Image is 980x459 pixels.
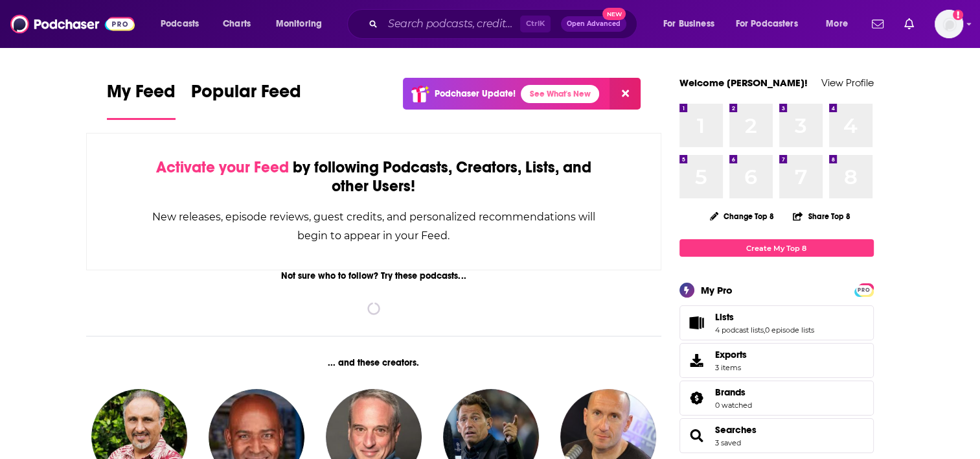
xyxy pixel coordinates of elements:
span: Lists [715,311,734,323]
span: Logged in as MattieVG [935,10,963,38]
button: Share Top 8 [792,204,850,229]
img: User Profile [935,10,963,38]
a: 3 saved [715,438,741,447]
svg: Add a profile image [953,10,963,20]
a: 0 episode lists [765,325,814,335]
span: Activate your Feed [156,158,289,177]
a: View Profile [821,76,874,89]
button: open menu [727,14,817,34]
a: Searches [715,424,757,436]
button: Show profile menu [935,10,963,38]
img: Podchaser - Follow, Share and Rate Podcasts [10,12,135,36]
span: Ctrl K [520,16,551,32]
span: , [764,325,765,335]
button: open menu [267,14,339,34]
a: Show notifications dropdown [899,13,919,35]
input: Search podcasts, credits, & more... [383,14,520,34]
span: Charts [223,15,251,33]
span: PRO [856,285,872,295]
span: For Business [663,15,714,33]
span: Searches [679,418,874,453]
div: Not sure who to follow? Try these podcasts... [86,270,662,281]
a: Create My Top 8 [679,239,874,257]
span: For Podcasters [736,15,798,33]
button: Change Top 8 [702,208,782,224]
button: open menu [817,14,864,34]
a: Brands [715,386,752,398]
a: See What's New [521,85,599,103]
span: Open Advanced [567,21,621,27]
a: Brands [684,389,710,407]
a: Popular Feed [191,80,301,120]
div: My Pro [701,284,733,296]
span: Podcasts [161,15,199,33]
span: More [826,15,848,33]
button: Open AdvancedNew [561,16,626,32]
span: My Feed [107,80,176,110]
a: Exports [679,343,874,378]
span: 3 items [715,363,747,372]
span: Popular Feed [191,80,301,110]
button: open menu [152,14,216,34]
span: Exports [684,351,710,370]
div: by following Podcasts, Creators, Lists, and other Users! [152,158,597,196]
div: ... and these creators. [86,357,662,368]
a: Lists [684,314,710,332]
a: PRO [856,285,872,294]
span: Brands [715,386,746,398]
div: Search podcasts, credits, & more... [359,9,650,39]
div: New releases, episode reviews, guest credits, and personalized recommendations will begin to appe... [152,207,597,245]
a: Charts [214,14,258,34]
a: 0 watched [715,401,752,410]
p: Podchaser Update! [435,88,516,99]
button: open menu [654,14,731,34]
a: Lists [715,311,814,323]
span: Exports [715,349,747,360]
span: Lists [679,305,874,340]
a: Searches [684,427,710,445]
span: New [602,8,626,20]
a: 4 podcast lists [715,325,764,335]
span: Monitoring [276,15,322,33]
a: Welcome [PERSON_NAME]! [679,76,808,89]
a: Show notifications dropdown [867,13,889,35]
span: Brands [679,381,874,416]
a: My Feed [107,80,176,120]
